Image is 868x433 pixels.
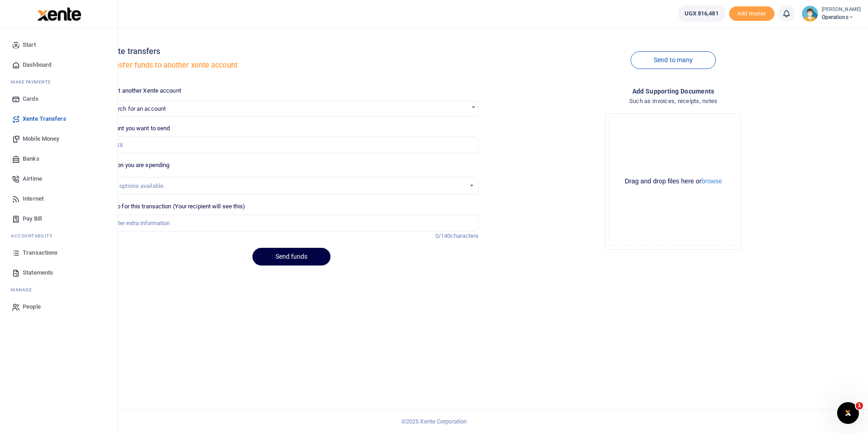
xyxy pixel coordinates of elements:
a: Add money [729,10,774,16]
a: UGX 816,481 [678,5,725,22]
a: Send to many [631,51,716,69]
span: Start [23,40,36,49]
a: profile-user [PERSON_NAME] Operations [802,5,861,22]
button: browse [701,178,722,184]
label: Memo for this transaction (Your recipient will see this) [104,202,246,211]
li: Toup your wallet [729,6,774,21]
span: anage [15,286,32,293]
a: Mobile Money [7,129,110,149]
a: logo-small logo-large logo-large [36,10,81,17]
span: Mobile Money [23,134,59,143]
span: 0/140 [435,232,451,239]
li: M [7,283,110,297]
span: Transactions [23,248,58,257]
input: Enter extra information [104,215,479,232]
li: Wallet ballance [674,5,729,22]
a: Pay Bill [7,209,110,229]
a: Banks [7,149,110,169]
h5: Transfer funds to another xente account [104,61,479,70]
h4: Xente transfers [104,46,479,56]
button: Send funds [252,248,330,266]
a: Dashboard [7,55,110,75]
span: People [23,302,41,311]
span: Airtime [23,174,42,183]
span: UGX 816,481 [685,9,719,18]
div: No options available. [111,182,466,191]
small: [PERSON_NAME] [822,6,861,14]
a: Start [7,35,110,55]
img: profile-user [802,5,818,22]
a: Airtime [7,169,110,189]
a: Internet [7,189,110,209]
h4: Such as invoices, receipts, notes [486,96,861,106]
a: Statements [7,263,110,283]
span: Cards [23,94,39,103]
div: Drag and drop files here or [609,177,737,186]
span: Xente Transfers [23,114,66,123]
span: Search for an account [104,101,478,115]
span: Pay Bill [23,214,42,223]
span: Search for an account [108,105,166,112]
img: logo-large [37,7,81,21]
span: countability [18,232,52,239]
label: Select another Xente account [104,86,181,95]
a: Transactions [7,243,110,263]
span: Internet [23,194,44,203]
label: Amount you want to send [104,124,170,133]
span: characters [450,232,478,239]
span: Banks [23,154,39,163]
li: Ac [7,229,110,243]
span: Statements [23,268,53,277]
span: 1 [856,402,863,409]
a: Xente Transfers [7,109,110,129]
label: Reason you are spending [104,161,169,170]
span: Add money [729,6,774,21]
div: File Uploader [605,113,741,250]
span: Search for an account [104,101,479,117]
h4: Add supporting Documents [486,86,861,96]
a: People [7,297,110,317]
span: ake Payments [15,79,51,85]
span: Operations [822,13,861,21]
iframe: Intercom live chat [837,402,859,424]
span: Dashboard [23,60,51,69]
a: Cards [7,89,110,109]
input: UGX [104,137,479,154]
li: M [7,75,110,89]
